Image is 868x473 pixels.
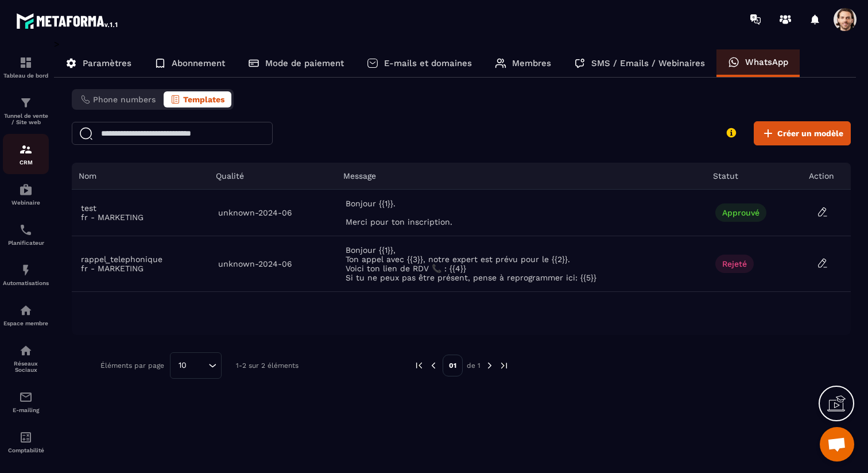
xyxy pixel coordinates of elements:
th: Message [336,163,707,190]
button: Templates [164,91,231,107]
img: prev [414,360,424,371]
th: Statut [706,163,801,190]
input: Search for option [191,359,206,372]
img: formation [19,96,33,110]
p: Planificateur [3,240,49,246]
a: emailemailE-mailing [3,382,49,422]
button: Phone numbers [74,91,162,107]
p: E-mailing [3,407,49,413]
img: automations [19,183,33,197]
p: E-mails et domaines [384,58,472,68]
p: Paramètres [83,58,131,68]
p: Éléments par page [100,362,164,370]
p: Mode de paiement [265,58,344,68]
span: Bonjour {{1}}. Merci pour ton inscription. [346,199,697,226]
td: rappel_telephonique fr - MARKETING [72,236,209,292]
img: next [485,360,495,371]
img: formation [19,56,33,70]
div: > [54,39,857,379]
p: Réseaux Sociaux [3,360,49,373]
img: prev [428,360,439,371]
a: schedulerschedulerPlanificateur [3,214,49,255]
span: 10 [175,359,191,372]
p: Espace membre [3,320,49,326]
p: CRM [3,159,49,166]
img: next [499,360,509,371]
p: Tunnel de vente / Site web [3,113,49,125]
th: Nom [72,163,209,190]
a: social-networksocial-networkRéseaux Sociaux [3,335,49,382]
td: unknown-2024-06 [209,190,336,236]
span: Rejeté [715,255,754,273]
td: unknown-2024-06 [209,236,336,292]
th: Action [802,163,851,190]
a: automationsautomationsWebinaire [3,174,49,214]
span: Approuvé [715,203,766,222]
td: test fr - MARKETING [72,190,209,236]
p: Automatisations [3,280,49,286]
div: Search for option [170,352,222,379]
p: Tableau de bord [3,72,49,79]
img: email [19,390,33,404]
img: automations [19,303,33,317]
a: formationformationTunnel de vente / Site web [3,87,49,134]
span: Templates [183,95,224,104]
a: automationsautomationsAutomatisations [3,255,49,295]
th: Qualité [209,163,336,190]
a: automationsautomationsEspace membre [3,295,49,335]
span: Créer un modèle [777,128,843,139]
p: SMS / Emails / Webinaires [591,58,705,68]
p: Abonnement [172,58,225,68]
a: formationformationCRM [3,134,49,174]
p: 1-2 sur 2 éléments [236,362,299,370]
img: social-network [19,344,33,357]
button: Créer un modèle [754,121,851,145]
p: de 1 [467,361,480,370]
p: WhatsApp [745,57,788,67]
a: Ouvrir le chat [820,427,854,462]
a: accountantaccountantComptabilité [3,422,49,462]
img: logo [16,10,119,31]
p: 01 [443,355,463,376]
a: formationformationTableau de bord [3,47,49,87]
img: formation [19,143,33,156]
span: Phone numbers [93,95,156,104]
p: Webinaire [3,199,49,206]
p: Membres [512,58,551,68]
span: Bonjour {{1}}, Ton appel avec {{3}}, notre expert est prévu pour le {{2}}. Voici ton lien de RDV ... [346,245,697,282]
p: Comptabilité [3,447,49,453]
img: accountant [19,430,33,444]
img: automations [19,263,33,277]
img: scheduler [19,223,33,237]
